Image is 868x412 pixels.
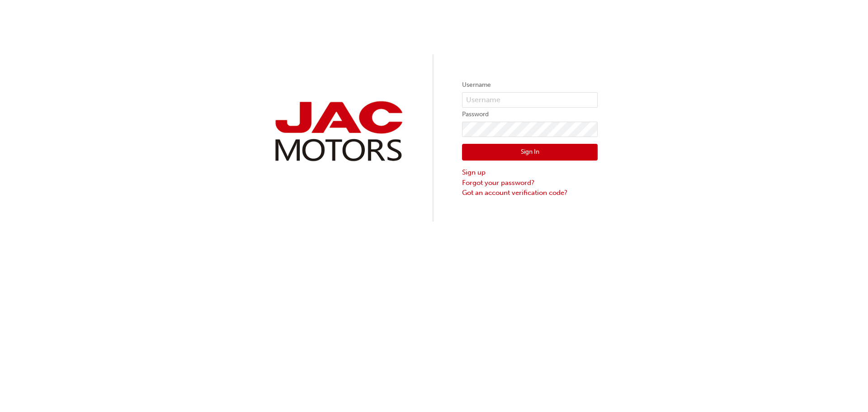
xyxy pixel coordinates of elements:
label: Username [462,80,598,90]
a: Got an account verification code? [462,188,598,198]
a: Sign up [462,167,598,178]
label: Password [462,109,598,120]
input: Username [462,92,598,108]
a: Forgot your password? [462,178,598,188]
button: Sign In [462,144,598,161]
img: jac-portal [270,98,406,165]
